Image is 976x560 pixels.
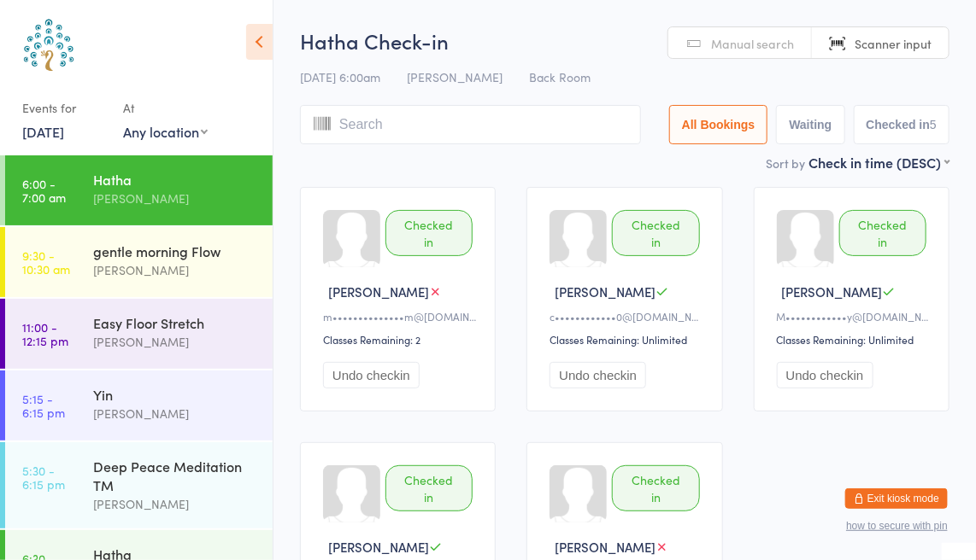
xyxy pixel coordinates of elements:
[300,68,380,85] span: [DATE] 6:00am
[550,309,704,324] div: c••••••••••••0@[DOMAIN_NAME]
[93,494,258,514] div: [PERSON_NAME]
[669,105,768,144] button: All Bookings
[776,105,844,144] button: Waiting
[93,313,258,332] div: Easy Floor Stretch
[777,309,932,324] div: M••••••••••••y@[DOMAIN_NAME]
[300,105,641,144] input: Search
[22,94,106,122] div: Events for
[328,538,429,556] span: [PERSON_NAME]
[808,153,950,172] div: Check in time (DESC)
[22,177,66,204] time: 6:00 - 7:00 am
[22,122,64,141] a: [DATE]
[529,68,591,85] span: Back Room
[550,362,646,388] button: Undo checkin
[766,155,805,172] label: Sort by
[855,35,932,52] span: Scanner input
[323,332,478,347] div: Classes Remaining: 2
[555,283,656,300] span: [PERSON_NAME]
[323,362,420,388] button: Undo checkin
[22,392,65,419] time: 5:15 - 6:15 pm
[93,457,258,494] div: Deep Peace Meditation TM
[123,122,208,141] div: Any location
[854,105,950,144] button: Checked in5
[385,210,473,256] div: Checked in
[93,260,258,280] div: [PERSON_NAME]
[300,26,950,55] h2: Hatha Check-in
[845,488,948,509] button: Exit kiosk mode
[5,155,273,225] a: 6:00 -7:00 amHatha[PERSON_NAME]
[5,370,273,440] a: 5:15 -6:15 pmYin[PERSON_NAME]
[777,362,873,388] button: Undo checkin
[22,248,70,276] time: 9:30 - 10:30 am
[846,520,948,532] button: how to secure with pin
[5,442,273,528] a: 5:30 -6:15 pmDeep Peace Meditation TM[PERSON_NAME]
[612,465,699,511] div: Checked in
[930,118,937,131] div: 5
[123,94,208,122] div: At
[22,320,68,347] time: 11:00 - 12:15 pm
[5,299,273,369] a: 11:00 -12:15 pmEasy Floor Stretch[PERSON_NAME]
[17,13,81,77] img: Australian School of Meditation & Yoga
[711,35,794,52] span: Manual search
[328,283,429,300] span: [PERSON_NAME]
[782,283,883,300] span: [PERSON_NAME]
[555,538,656,556] span: [PERSON_NAME]
[323,309,478,324] div: m••••••••••••••m@[DOMAIN_NAME]
[839,210,926,256] div: Checked in
[93,189,258,208] div: [PERSON_NAME]
[5,227,273,297] a: 9:30 -10:30 amgentle morning Flow[PERSON_NAME]
[22,464,65,491] time: 5:30 - 6:15 pm
[93,242,258,260] div: gentle morning Flow
[612,210,699,256] div: Checked in
[407,68,503,85] span: [PERSON_NAME]
[385,465,473,511] div: Checked in
[93,385,258,404] div: Yin
[93,170,258,189] div: Hatha
[93,332,258,352] div: [PERSON_NAME]
[93,404,258,423] div: [PERSON_NAME]
[550,332,704,347] div: Classes Remaining: Unlimited
[777,332,932,347] div: Classes Remaining: Unlimited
